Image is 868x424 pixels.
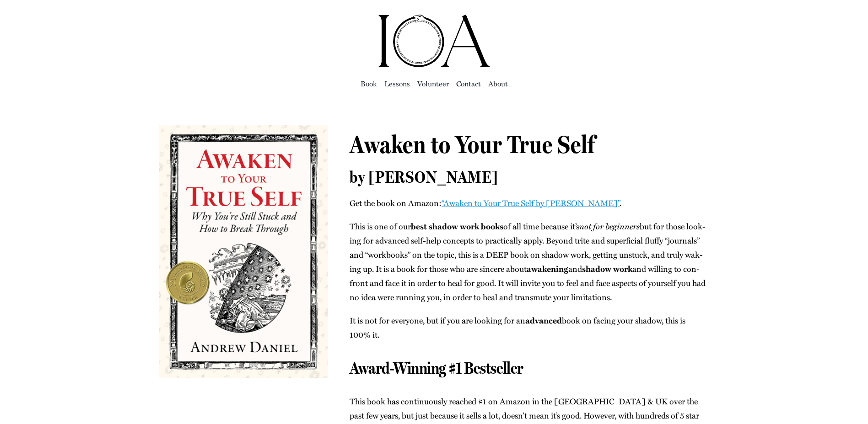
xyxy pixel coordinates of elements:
span: Awaken to Your True Self [350,130,595,159]
img: awaken-to-your-true-self-andrew-daniel-cover-gold-nautilus-book-award-25 [159,125,328,377]
p: It is not for every­one, but if you are look­ing for an book on fac­ing your shad­ow, this is 100... [350,313,708,342]
a: ioa-logo [377,12,491,24]
p: This is one of our of all time because it’s but for those look­ing for advanced self-help con­cep... [350,219,708,304]
a: Vol­un­teer [417,77,449,90]
b: best shad­ow work books [411,220,503,232]
b: shad­ow work [582,263,632,275]
a: About [488,77,508,90]
a: Con­tact [456,77,481,90]
a: Book [361,77,377,90]
strong: advanced [525,314,562,326]
span: by [PERSON_NAME] [350,167,498,187]
nav: Main [159,69,708,98]
a: “Awak­en to Your True Self by [PERSON_NAME]” [442,197,620,209]
p: Get the book on Ama­zon: . [350,196,708,210]
em: not for begin­ners [579,220,640,232]
span: Award-Winning #1 Bestseller [350,358,523,378]
a: Lessons [384,77,410,90]
b: awak­en­ing [527,263,568,275]
img: Institute of Awakening [377,14,491,69]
